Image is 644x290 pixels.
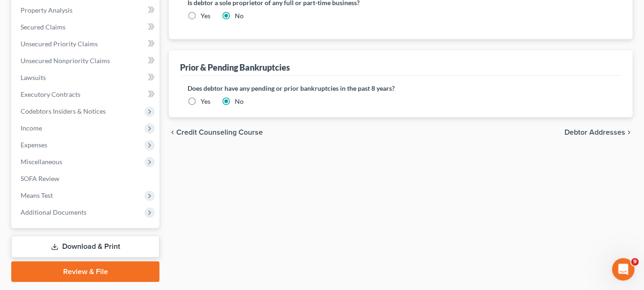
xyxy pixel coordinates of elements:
a: Secured Claims [13,19,159,36]
span: Unsecured Nonpriority Claims [21,57,110,65]
span: Means Test [21,191,53,199]
span: Credit Counseling Course [176,129,263,136]
span: Miscellaneous [21,158,62,166]
label: Does debtor have any pending or prior bankruptcies in the past 8 years? [188,83,614,93]
span: Executory Contracts [21,90,80,98]
button: chevron_left Credit Counseling Course [169,129,263,136]
label: Yes [201,97,210,106]
a: Lawsuits [13,69,159,86]
a: Review & File [11,261,159,282]
i: chevron_left [169,129,176,136]
span: SOFA Review [21,174,59,182]
span: Debtor Addresses [564,129,625,136]
label: No [235,97,244,106]
span: Unsecured Priority Claims [21,40,98,48]
a: Download & Print [11,236,159,258]
label: No [235,11,244,21]
span: Property Analysis [21,6,72,14]
span: Expenses [21,141,47,149]
a: SOFA Review [13,170,159,187]
div: Prior & Pending Bankruptcies [180,62,290,73]
i: chevron_right [625,129,633,136]
span: Secured Claims [21,23,65,31]
a: Executory Contracts [13,86,159,103]
a: Unsecured Priority Claims [13,36,159,52]
span: Income [21,124,42,132]
iframe: Intercom live chat [612,258,635,281]
a: Property Analysis [13,2,159,19]
a: Unsecured Nonpriority Claims [13,52,159,69]
span: Codebtors Insiders & Notices [21,107,106,115]
label: Yes [201,11,210,21]
span: Additional Documents [21,208,87,216]
span: Lawsuits [21,73,46,81]
span: 9 [631,258,639,266]
button: Debtor Addresses chevron_right [564,129,633,136]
